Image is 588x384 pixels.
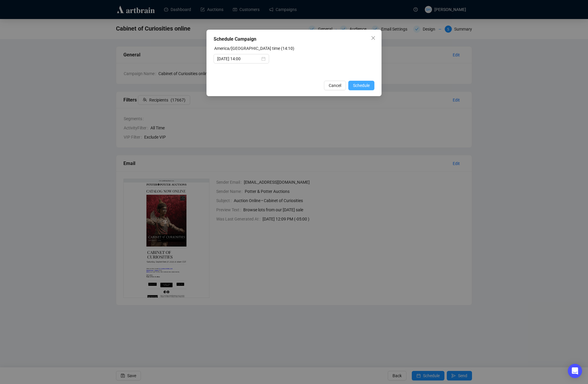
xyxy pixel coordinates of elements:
div: Schedule Campaign [214,36,374,43]
label: America/Chicago time (14:10) [214,46,294,51]
button: Schedule [348,81,374,90]
span: Cancel [329,82,341,89]
input: Select date [217,55,260,62]
button: Close [368,33,378,43]
span: close [371,36,376,40]
button: Cancel [324,81,346,90]
span: Schedule [353,82,370,89]
div: Open Intercom Messenger [568,364,582,378]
